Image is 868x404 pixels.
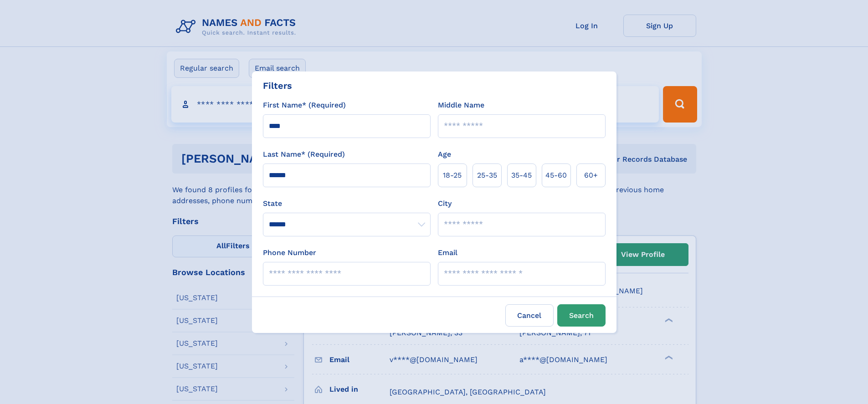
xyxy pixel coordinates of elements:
[263,79,292,92] div: Filters
[477,170,497,181] span: 25‑35
[263,247,316,258] label: Phone Number
[263,149,345,160] label: Last Name* (Required)
[511,170,532,181] span: 35‑45
[438,149,451,160] label: Age
[584,170,598,181] span: 60+
[438,100,484,111] label: Middle Name
[438,247,457,258] label: Email
[545,170,567,181] span: 45‑60
[443,170,462,181] span: 18‑25
[263,198,431,209] label: State
[505,304,554,327] label: Cancel
[263,100,346,111] label: First Name* (Required)
[438,198,452,209] label: City
[557,304,606,327] button: Search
